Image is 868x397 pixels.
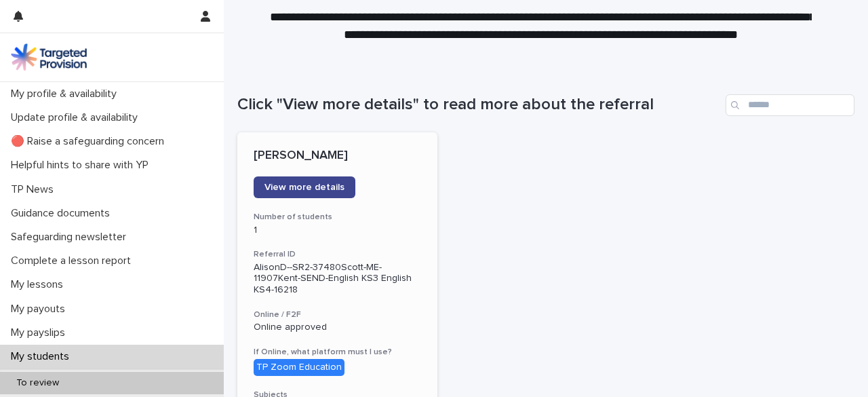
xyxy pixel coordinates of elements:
p: My payouts [5,303,76,316]
p: Helpful hints to share with YP [5,159,159,172]
p: 🔴 Raise a safeguarding concern [5,135,175,148]
p: Safeguarding newsletter [5,231,137,244]
img: M5nRWzHhSzIhMunXDL62 [11,43,87,71]
p: My payslips [5,326,76,339]
h1: Click "View more details" to read more about the referral [237,95,720,115]
h3: Referral ID [254,249,421,260]
p: To review [5,377,70,389]
p: TP News [5,183,64,196]
p: [PERSON_NAME] [254,149,421,164]
p: AlisonD--SR2-37480Scott-ME-11907Kent-SEND-English KS3 English KS4-16218 [254,262,421,296]
div: TP Zoom Education [254,359,344,376]
h3: If Online, what platform must I use? [254,347,421,358]
p: Update profile & availability [5,111,149,124]
p: Complete a lesson report [5,254,142,267]
p: My lessons [5,278,74,291]
a: View more details [254,176,355,198]
h3: Online / F2F [254,309,421,320]
span: View more details [264,183,344,192]
input: Search [726,94,854,116]
h3: Number of students [254,212,421,223]
p: My profile & availability [5,88,127,100]
p: Guidance documents [5,207,121,220]
p: Online approved [254,322,421,333]
p: My students [5,350,80,363]
p: 1 [254,225,421,236]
